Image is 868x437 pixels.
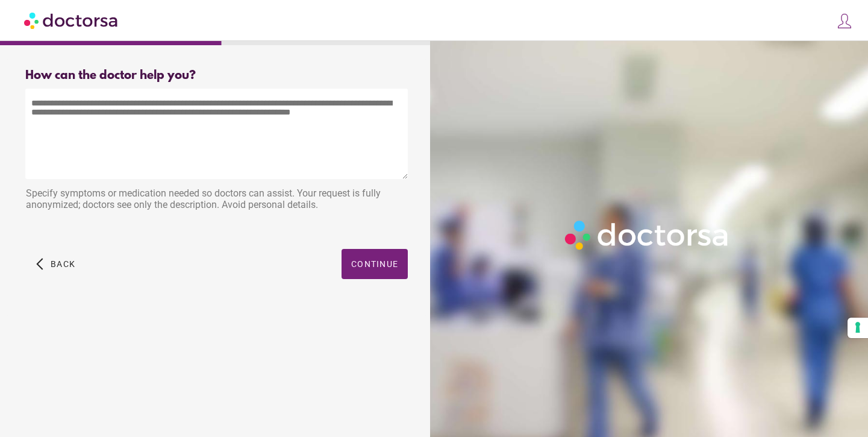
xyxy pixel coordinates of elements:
[351,259,398,269] span: Continue
[848,318,868,338] button: Your consent preferences for tracking technologies
[31,249,80,279] button: arrow_back_ios Back
[24,7,119,34] img: Doctorsa.com
[560,216,734,254] img: Logo-Doctorsa-trans-White-partial-flat.png
[25,181,408,219] div: Specify symptoms or medication needed so doctors can assist. Your request is fully anonymized; do...
[25,69,408,83] div: How can the doctor help you?
[51,259,75,269] span: Back
[836,13,853,30] img: icons8-customer-100.png
[342,249,408,279] button: Continue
